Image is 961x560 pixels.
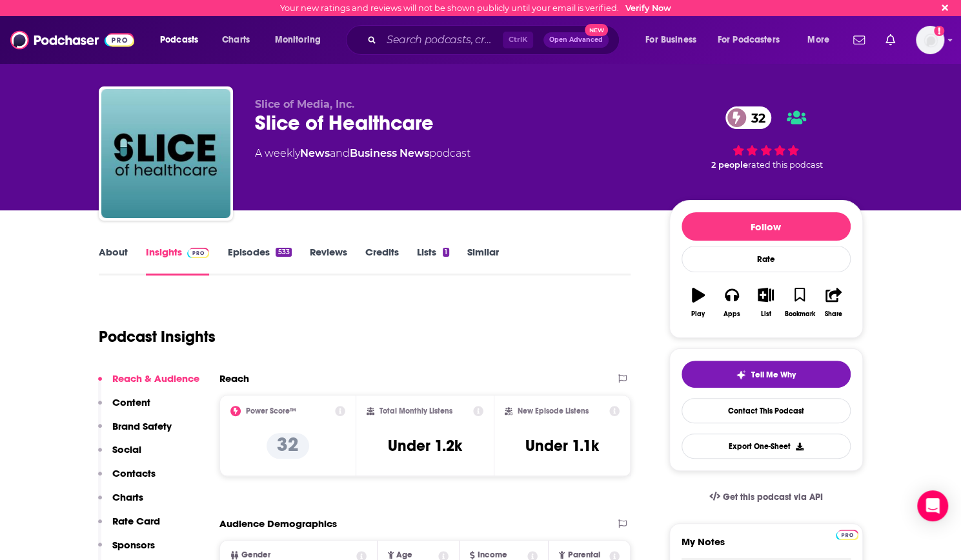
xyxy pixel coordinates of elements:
a: Show notifications dropdown [848,29,870,51]
button: Contacts [98,467,156,491]
button: open menu [266,30,338,50]
label: My Notes [682,535,851,558]
button: Charts [98,491,143,515]
button: Show profile menu [916,26,944,54]
a: Similar [467,246,499,275]
span: Income [478,551,507,559]
span: Logged in as bria.marlowe [916,26,944,54]
p: Rate Card [112,515,160,527]
button: Content [98,396,150,420]
div: Share [825,310,842,318]
button: open menu [798,30,845,50]
button: Brand Safety [98,420,172,444]
button: Play [682,279,715,326]
div: 533 [276,248,291,257]
button: Apps [715,279,749,326]
p: Contacts [112,467,156,479]
div: A weekly podcast [255,146,470,161]
span: 2 people [711,160,748,170]
span: For Podcasters [718,31,780,49]
h2: Reach [219,372,249,385]
a: Credits [365,246,399,275]
img: Podchaser - Follow, Share and Rate Podcasts [10,28,134,52]
span: New [585,24,608,36]
span: rated this podcast [748,160,823,170]
span: Ctrl K [503,32,533,48]
h3: Under 1.1k [525,436,599,455]
a: Episodes533 [227,246,291,275]
img: tell me why sparkle [736,370,746,380]
div: Your new ratings and reviews will not be shown publicly until your email is verified. [280,3,671,13]
button: Rate Card [98,515,160,539]
a: Pro website [836,528,858,540]
div: 32 2 peoplerated this podcast [669,98,863,178]
img: Slice of Healthcare [101,89,230,218]
span: Age [396,551,412,559]
button: Social [98,443,141,467]
input: Search podcasts, credits, & more... [381,30,503,50]
button: Export One-Sheet [682,434,851,459]
span: and [330,147,350,159]
h2: New Episode Listens [518,406,589,415]
div: List [761,310,771,318]
p: Charts [112,491,143,503]
span: Podcasts [160,31,198,49]
div: Rate [682,246,851,272]
a: Verify Now [625,3,671,13]
button: open menu [709,30,798,50]
a: Show notifications dropdown [880,29,900,51]
a: Business News [350,147,429,159]
div: Apps [723,310,740,318]
a: Get this podcast via API [699,481,833,513]
h1: Podcast Insights [99,327,216,346]
span: Gender [241,551,270,559]
p: Content [112,396,150,408]
a: Charts [214,30,258,50]
a: 32 [725,106,772,129]
a: InsightsPodchaser Pro [146,246,210,275]
button: List [749,279,782,326]
h2: Total Monthly Listens [379,406,452,415]
div: Play [691,310,705,318]
p: Social [112,443,141,455]
div: Bookmark [784,310,814,318]
button: Share [816,279,850,326]
p: 32 [267,433,309,459]
a: About [99,246,128,275]
button: Follow [682,212,851,241]
img: Podchaser Pro [836,530,858,540]
button: open menu [636,30,713,50]
span: More [807,31,829,49]
button: Reach & Audience [98,372,199,396]
p: Sponsors [112,539,155,551]
h2: Audience Demographics [219,517,337,530]
img: Podchaser Pro [187,248,210,258]
p: Reach & Audience [112,372,199,385]
h2: Power Score™ [246,406,296,415]
div: 1 [443,248,449,257]
span: Charts [222,31,250,49]
p: Brand Safety [112,420,172,432]
button: open menu [151,30,215,50]
a: Contact This Podcast [682,398,851,423]
div: Open Intercom Messenger [917,490,948,521]
button: Open AdvancedNew [543,32,609,48]
a: News [300,147,330,159]
img: User Profile [916,26,944,54]
span: 32 [738,106,772,129]
a: Lists1 [417,246,449,275]
button: Bookmark [783,279,816,326]
span: Open Advanced [549,37,603,43]
h3: Under 1.2k [388,436,462,455]
span: Monitoring [275,31,321,49]
span: Tell Me Why [751,370,796,380]
span: For Business [645,31,696,49]
svg: Email not verified [934,26,944,36]
span: Slice of Media, Inc. [255,98,354,110]
span: Get this podcast via API [722,492,822,503]
button: tell me why sparkleTell Me Why [682,361,851,388]
div: Search podcasts, credits, & more... [358,25,632,55]
a: Reviews [310,246,347,275]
